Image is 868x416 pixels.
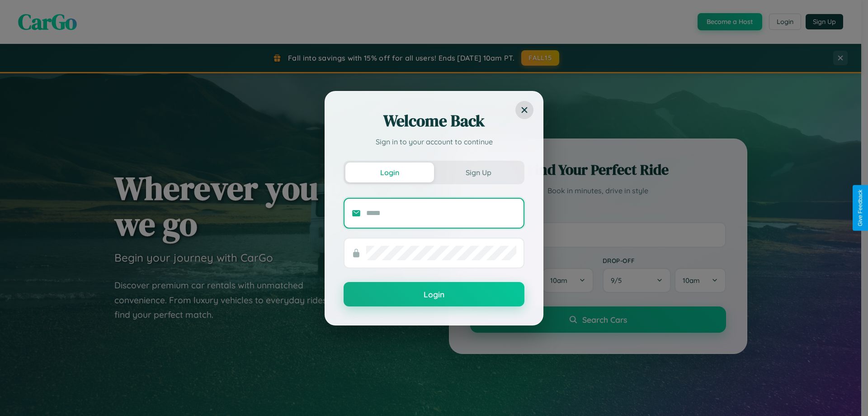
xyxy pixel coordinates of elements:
[857,190,863,226] div: Give Feedback
[345,163,434,182] button: Login
[344,110,524,132] h2: Welcome Back
[344,282,524,306] button: Login
[434,163,523,182] button: Sign Up
[344,136,524,147] p: Sign in to your account to continue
